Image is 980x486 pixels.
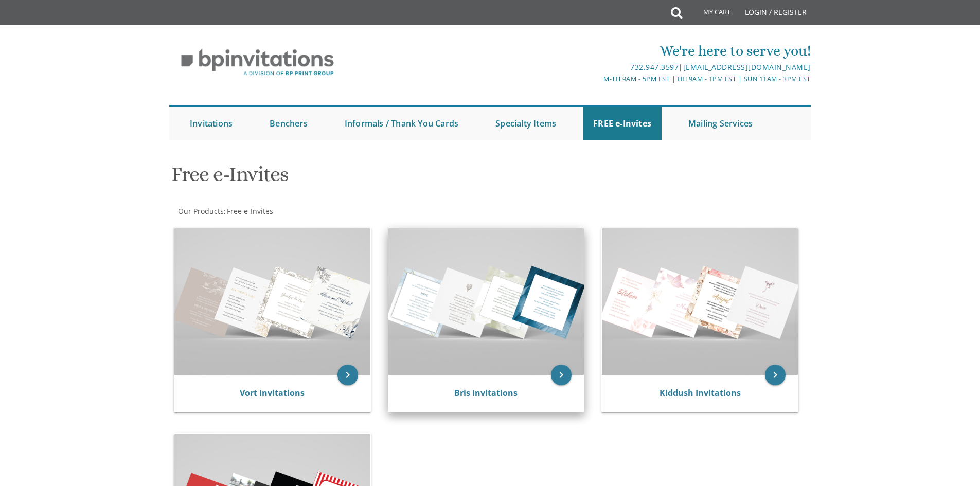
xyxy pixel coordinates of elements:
[660,387,741,399] a: Kiddush Invitations
[630,62,679,72] a: 732.947.3597
[174,228,370,375] img: Vort Invitations
[681,1,738,27] a: My Cart
[551,365,572,385] a: keyboard_arrow_right
[180,107,243,140] a: Invitations
[384,74,811,84] div: M-Th 9am - 5pm EST | Fri 9am - 1pm EST | Sun 11am - 3pm EST
[765,365,786,385] a: keyboard_arrow_right
[683,62,811,72] a: [EMAIL_ADDRESS][DOMAIN_NAME]
[240,387,305,399] a: Vort Invitations
[485,107,566,140] a: Specialty Items
[259,107,318,140] a: Benchers
[169,41,346,84] img: BP Invitation Loft
[454,387,518,399] a: Bris Invitations
[384,61,811,74] div: |
[177,206,224,216] a: Our Products
[583,107,662,140] a: FREE e-Invites
[169,206,490,217] div: :
[337,365,358,385] a: keyboard_arrow_right
[227,206,273,216] span: Free e-Invites
[678,107,763,140] a: Mailing Services
[171,163,591,193] h1: Free e-Invites
[334,107,469,140] a: Informals / Thank You Cards
[226,206,273,216] a: Free e-Invites
[388,228,584,375] img: Bris Invitations
[602,228,798,375] img: Kiddush Invitations
[384,41,811,61] div: We're here to serve you!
